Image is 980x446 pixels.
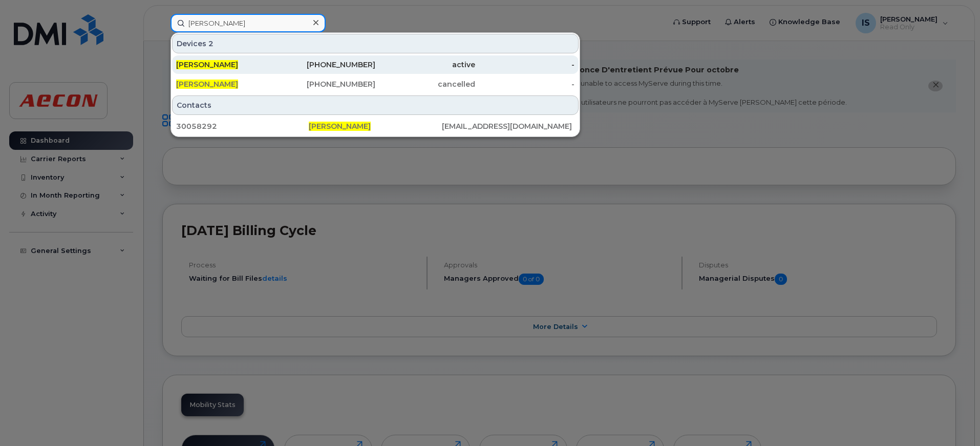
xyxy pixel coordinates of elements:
a: 30058292[PERSON_NAME][EMAIL_ADDRESS][DOMAIN_NAME] [172,117,579,135]
a: [PERSON_NAME][PHONE_NUMBER]cancelled- [172,75,579,93]
div: cancelled [375,79,475,89]
div: - [475,60,575,70]
div: Devices [172,34,579,53]
span: [PERSON_NAME] [309,122,371,131]
div: - [475,79,575,89]
span: [PERSON_NAME] [176,80,238,89]
span: 2 [208,38,214,49]
div: [PHONE_NUMBER] [276,60,376,70]
div: [PHONE_NUMBER] [276,79,376,89]
div: [EMAIL_ADDRESS][DOMAIN_NAME] [442,121,574,131]
span: [PERSON_NAME] [176,60,238,69]
div: 30058292 [176,121,309,131]
a: [PERSON_NAME][PHONE_NUMBER]active- [172,55,579,74]
div: active [375,60,475,70]
div: Contacts [172,95,579,115]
